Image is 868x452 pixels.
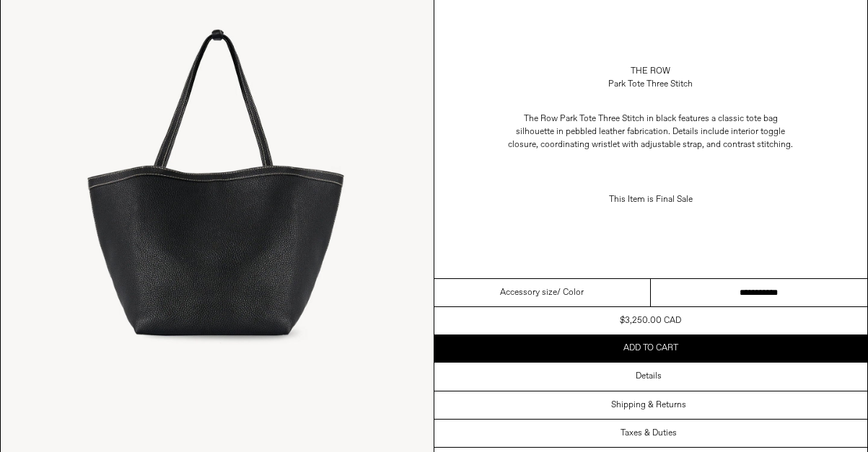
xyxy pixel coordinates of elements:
[507,186,795,213] p: This Item is Final Sale
[631,65,670,78] a: The Row
[636,371,662,381] h3: Details
[611,400,686,410] h3: Shipping & Returns
[507,105,795,159] p: The Row Park Tote Three Stitch in black features a classic tote bag silhouette in pebbled leather...
[500,286,557,299] span: Accessory size
[434,334,868,362] button: Add to cart
[623,342,678,354] span: Add to cart
[620,314,681,327] div: $3,250.00 CAD
[557,286,584,299] span: / Color
[608,78,693,91] div: Park Tote Three Stitch
[621,428,677,438] h3: Taxes & Duties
